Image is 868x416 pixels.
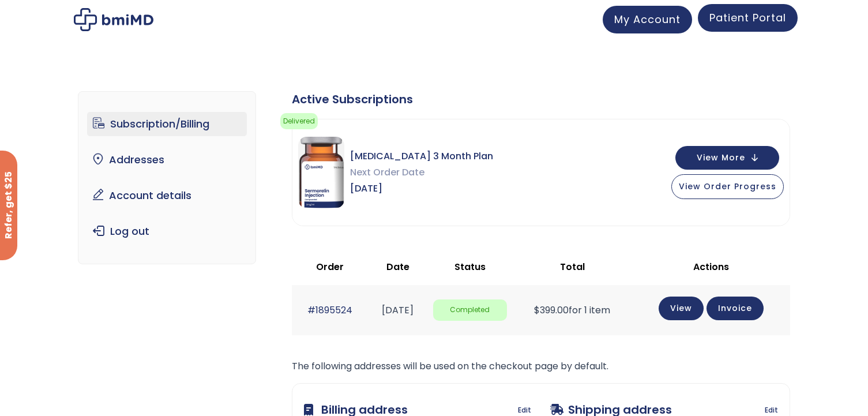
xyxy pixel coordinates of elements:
[534,303,569,317] span: 399.00
[614,12,681,27] span: My Account
[74,8,153,31] img: My account
[316,260,344,273] span: Order
[87,219,247,243] a: Log out
[697,154,745,162] span: View More
[87,183,247,208] a: Account details
[382,303,414,317] time: [DATE]
[513,285,632,335] td: for 1 item
[87,112,247,136] a: Subscription/Billing
[693,260,729,273] span: Actions
[698,4,798,32] a: Patient Portal
[350,181,493,197] span: [DATE]
[78,91,256,264] nav: Account pages
[292,358,790,374] p: The following addresses will be used on the checkout page by default.
[350,164,493,181] span: Next Order Date
[386,260,409,273] span: Date
[675,146,779,170] button: View More
[707,297,764,320] a: Invoice
[603,6,692,33] a: My Account
[659,297,704,320] a: View
[454,260,486,273] span: Status
[534,303,540,317] span: $
[87,148,247,172] a: Addresses
[433,299,507,321] span: Completed
[280,113,318,129] span: Delivered
[307,303,352,317] a: #1895524
[350,148,493,164] span: [MEDICAL_DATA] 3 Month Plan
[560,260,585,273] span: Total
[679,181,776,192] span: View Order Progress
[709,10,786,25] span: Patient Portal
[292,91,790,107] div: Active Subscriptions
[671,174,784,199] button: View Order Progress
